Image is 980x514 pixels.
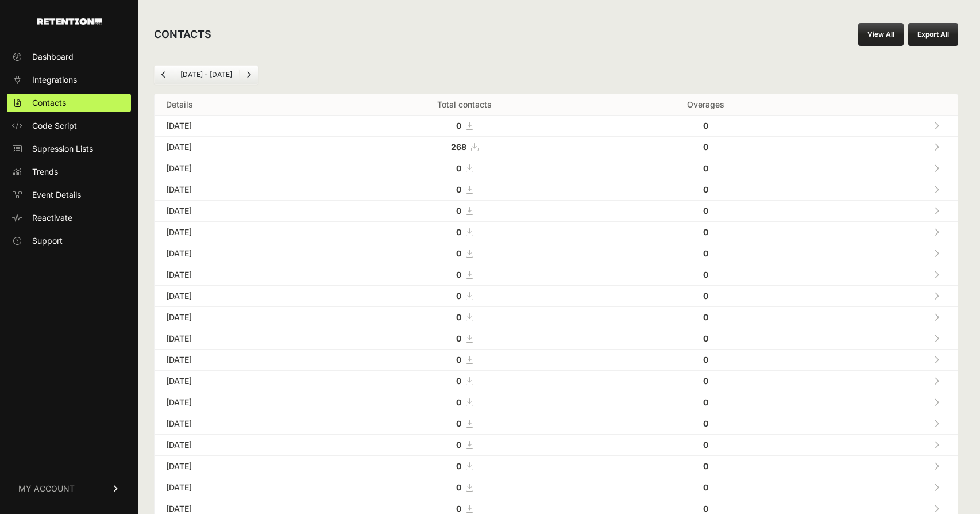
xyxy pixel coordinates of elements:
[173,70,239,79] li: [DATE] - [DATE]
[155,94,329,116] th: Details
[456,482,461,492] strong: 0
[155,222,329,243] td: [DATE]
[456,504,461,513] strong: 0
[703,206,708,216] strong: 0
[155,435,329,456] td: [DATE]
[32,235,63,247] span: Support
[703,142,708,152] strong: 0
[155,158,329,179] td: [DATE]
[456,291,461,301] strong: 0
[155,392,329,413] td: [DATE]
[908,23,958,46] button: Export All
[456,440,461,450] strong: 0
[456,397,461,407] strong: 0
[155,286,329,307] td: [DATE]
[600,94,811,116] th: Overages
[7,71,131,89] a: Integrations
[703,248,708,258] strong: 0
[155,179,329,201] td: [DATE]
[456,206,461,216] strong: 0
[7,209,131,227] a: Reactivate
[155,477,329,498] td: [DATE]
[703,482,708,492] strong: 0
[32,166,58,178] span: Trends
[703,440,708,450] strong: 0
[703,397,708,407] strong: 0
[456,376,461,386] strong: 0
[703,312,708,322] strong: 0
[703,270,708,279] strong: 0
[7,48,131,66] a: Dashboard
[456,227,461,237] strong: 0
[155,371,329,392] td: [DATE]
[32,120,77,132] span: Code Script
[456,270,461,279] strong: 0
[456,461,461,471] strong: 0
[7,163,131,181] a: Trends
[703,163,708,173] strong: 0
[456,333,461,343] strong: 0
[703,333,708,343] strong: 0
[32,189,81,201] span: Event Details
[155,307,329,328] td: [DATE]
[456,121,461,131] strong: 0
[32,51,74,63] span: Dashboard
[7,117,131,135] a: Code Script
[155,66,173,84] a: Previous
[703,376,708,386] strong: 0
[703,121,708,131] strong: 0
[32,74,77,86] span: Integrations
[7,186,131,204] a: Event Details
[7,232,131,250] a: Support
[858,23,904,46] a: View All
[7,471,131,506] a: MY ACCOUNT
[18,483,75,494] span: MY ACCOUNT
[329,94,600,116] th: Total contacts
[456,163,461,173] strong: 0
[456,312,461,322] strong: 0
[451,142,466,152] strong: 268
[32,143,93,155] span: Supression Lists
[451,142,478,152] a: 268
[32,212,72,224] span: Reactivate
[703,355,708,365] strong: 0
[456,185,461,194] strong: 0
[703,291,708,301] strong: 0
[155,413,329,435] td: [DATE]
[155,328,329,350] td: [DATE]
[155,116,329,137] td: [DATE]
[32,97,66,109] span: Contacts
[703,185,708,194] strong: 0
[7,94,131,112] a: Contacts
[155,456,329,477] td: [DATE]
[703,504,708,513] strong: 0
[155,350,329,371] td: [DATE]
[456,248,461,258] strong: 0
[703,227,708,237] strong: 0
[155,243,329,264] td: [DATE]
[456,419,461,428] strong: 0
[703,461,708,471] strong: 0
[240,66,258,84] a: Next
[7,140,131,158] a: Supression Lists
[155,201,329,222] td: [DATE]
[37,18,102,25] img: Retention.com
[703,419,708,428] strong: 0
[456,355,461,365] strong: 0
[155,137,329,158] td: [DATE]
[155,264,329,286] td: [DATE]
[154,26,211,43] h2: CONTACTS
